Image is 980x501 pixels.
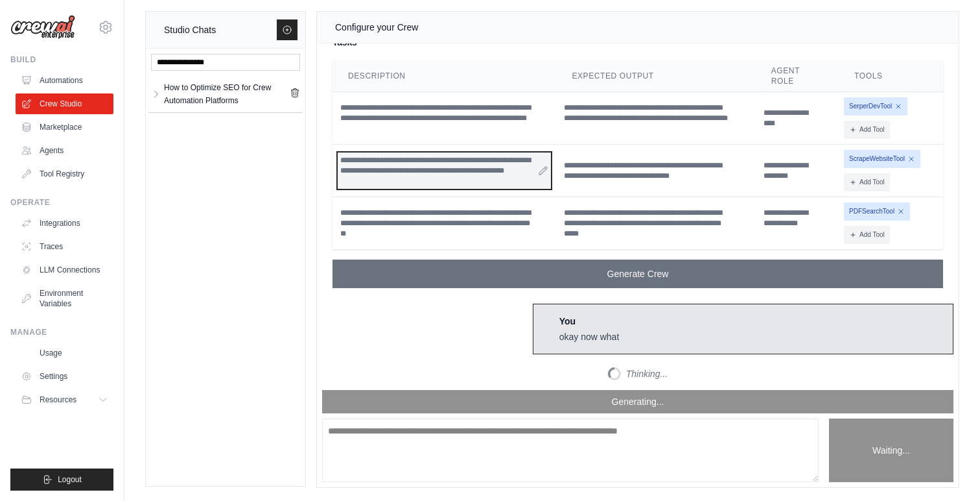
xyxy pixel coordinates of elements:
[40,395,76,405] span: Resources
[10,469,113,491] button: Logout
[322,390,953,413] button: Generating...
[556,60,755,92] th: Expected Output
[10,327,113,337] div: Manage
[16,389,113,410] button: Resources
[16,93,113,114] a: Crew Studio
[16,140,113,161] a: Agents
[756,60,839,92] th: Agent Role
[10,15,75,40] img: Logo
[626,367,668,380] span: Thinking...
[844,97,907,116] span: SerperDevTool
[844,173,890,191] button: Add Tool
[16,343,113,363] a: Usage
[844,202,910,221] span: PDFSearchTool
[559,315,620,328] div: You
[844,226,890,244] button: Add Tool
[164,22,216,38] div: Studio Chats
[332,260,943,288] button: Generate Crew
[839,60,943,92] th: Tools
[16,260,113,280] a: LLM Connections
[164,81,290,107] div: How to Optimize SEO for Crew Automation Platforms
[559,330,620,343] div: okay now what
[607,267,669,280] span: Generate Crew
[829,419,953,482] button: Waiting...
[844,121,890,139] button: Add Tool
[16,283,113,314] a: Environment Variables
[335,19,418,35] div: Configure your Crew
[10,55,113,65] div: Build
[16,213,113,234] a: Integrations
[16,164,113,184] a: Tool Registry
[16,366,113,387] a: Settings
[844,150,920,168] span: ScrapeWebsiteTool
[58,474,82,485] span: Logout
[161,81,290,107] a: How to Optimize SEO for Crew Automation Platforms
[332,60,556,92] th: Description
[16,236,113,257] a: Traces
[10,197,113,208] div: Operate
[16,117,113,138] a: Marketplace
[16,70,113,91] a: Automations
